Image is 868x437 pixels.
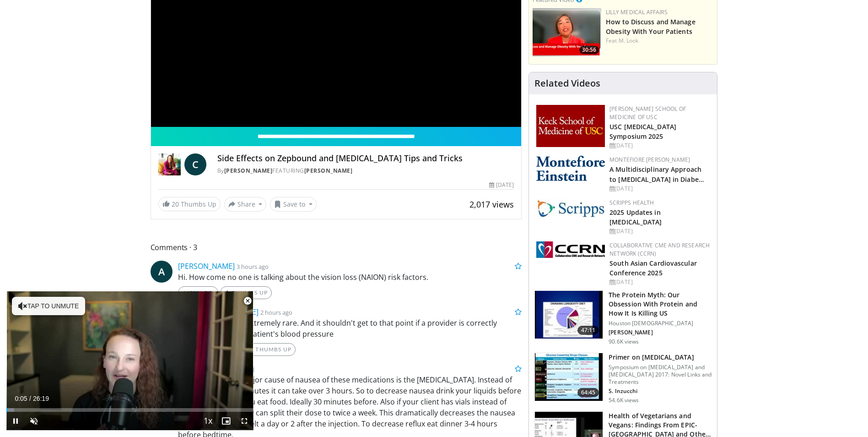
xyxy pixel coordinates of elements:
[235,412,253,430] button: Fullscreen
[609,185,710,193] div: [DATE]
[534,78,600,89] h4: Related Videos
[533,8,601,56] img: c98a6a29-1ea0-4bd5-8cf5-4d1e188984a7.png.150x105_q85_crop-smart_upscale.png
[609,165,704,183] a: A Multidisciplinary Approach to [MEDICAL_DATA] in Diabe…
[577,326,599,335] span: 47:11
[579,46,599,54] span: 30:56
[609,397,639,404] p: 54.6K views
[178,261,235,271] a: [PERSON_NAME]
[619,37,639,44] a: M. Look
[244,343,296,356] a: Thumbs Up
[609,241,710,257] a: Collaborative CME and Research Network (CCRN)
[158,153,181,175] img: Dr. Carolynn Francavilla
[25,412,43,430] button: Unmute
[533,8,601,56] a: 30:56
[609,278,710,286] div: [DATE]
[178,286,218,299] a: Message
[609,199,654,207] a: Scripps Health
[151,261,173,283] a: A
[260,308,292,317] small: 2 hours ago
[178,272,522,283] p: Hi. How come no one is talking about the vision loss (NAION) risk factors.
[6,291,253,431] video-js: Video Player
[609,259,697,277] a: South Asian Cardiovascular Conference 2025
[609,156,690,164] a: Montefiore [PERSON_NAME]
[609,388,712,395] p: S. Inzucchi
[6,412,25,430] button: Pause
[536,199,605,218] img: c9f2b0b7-b02a-4276-a72a-b0cbb4230bc1.jpg.150x105_q85_autocrop_double_scale_upscale_version-0.2.jpg
[536,156,605,181] img: b0142b4c-93a1-4b58-8f91-5265c282693c.png.150x105_q85_autocrop_double_scale_upscale_version-0.2.png
[220,286,272,299] a: Thumbs Up
[606,37,713,45] div: Feat.
[224,167,273,175] a: [PERSON_NAME]
[238,291,257,311] button: Close
[609,227,710,235] div: [DATE]
[609,364,712,386] p: Symposium on [MEDICAL_DATA] and [MEDICAL_DATA] 2017: Novel Links and Treatments
[534,290,712,345] a: 47:11 The Protein Myth: Our Obsession With Protein and How It Is Killing US Houston [DEMOGRAPHIC_...
[217,167,514,175] div: By FEATURING
[33,395,49,402] span: 26:19
[609,338,639,345] p: 90.6K views
[199,412,217,430] button: Playback Rate
[609,105,686,121] a: [PERSON_NAME] School of Medicine of USC
[12,297,85,315] button: Tap to unmute
[224,197,267,212] button: Share
[535,353,603,401] img: 022d2313-3eaa-4549-99ac-ae6801cd1fdc.150x105_q85_crop-smart_upscale.jpg
[609,353,712,362] h3: Primer on [MEDICAL_DATA]
[202,317,522,339] p: Because it is extremely rare. And it shouldn't get to that point if a provider is correctly monit...
[609,142,710,150] div: [DATE]
[29,395,31,402] span: /
[217,153,514,164] h4: Side Effects on Zepbound and [MEDICAL_DATA] Tips and Tricks
[184,153,206,175] a: C
[237,262,269,271] small: 3 hours ago
[609,329,712,336] p: [PERSON_NAME]
[536,105,605,147] img: 7b941f1f-d101-407a-8bfa-07bd47db01ba.png.150x105_q85_autocrop_double_scale_upscale_version-0.2.jpg
[534,353,712,404] a: 64:45 Primer on [MEDICAL_DATA] Symposium on [MEDICAL_DATA] and [MEDICAL_DATA] 2017: Novel Links a...
[606,17,695,36] a: How to Discuss and Manage Obesity With Your Patients
[609,320,712,327] p: Houston [DEMOGRAPHIC_DATA]
[606,8,668,16] a: Lilly Medical Affairs
[237,365,254,373] small: [DATE]
[609,122,676,141] a: USC [MEDICAL_DATA] Symposium 2025
[15,395,27,402] span: 0:05
[609,290,712,318] h3: The Protein Myth: Our Obsession With Protein and How It Is Killing US
[217,412,235,430] button: Enable picture-in-picture mode
[535,291,603,339] img: b7b8b05e-5021-418b-a89a-60a270e7cf82.150x105_q85_crop-smart_upscale.jpg
[536,241,605,258] img: a04ee3ba-8487-4636-b0fb-5e8d268f3737.png.150x105_q85_autocrop_double_scale_upscale_version-0.2.png
[6,408,253,412] div: Progress Bar
[158,197,221,211] a: 20 Thumbs Up
[151,241,522,253] span: Comments 3
[577,388,599,397] span: 64:45
[489,181,514,189] div: [DATE]
[304,167,353,175] a: [PERSON_NAME]
[270,197,317,212] button: Save to
[609,208,662,226] a: 2025 Updates in [MEDICAL_DATA]
[469,199,514,210] span: 2,017 views
[172,200,179,208] span: 20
